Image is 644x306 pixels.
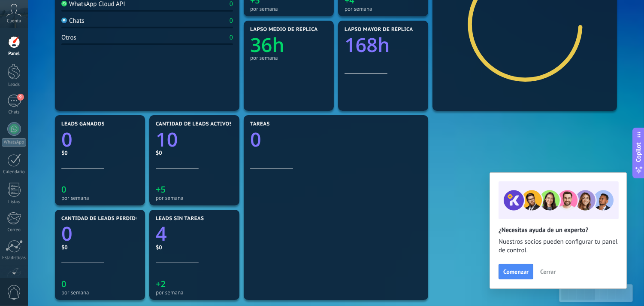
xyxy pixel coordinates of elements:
[250,32,284,58] text: 36h
[250,27,318,33] span: Lapso medio de réplica
[61,17,85,25] div: Chats
[156,278,166,290] text: +2
[156,221,167,247] text: 4
[250,121,270,127] span: Tareas
[2,138,26,147] div: WhatsApp
[2,227,27,233] div: Correo
[2,51,27,57] div: Panel
[156,289,233,296] div: por semana
[230,17,233,25] div: 0
[156,244,233,251] div: $0
[156,221,233,247] a: 4
[499,238,618,255] span: Nuestros socios pueden configurar tu panel de control.
[230,34,233,42] div: 0
[61,18,67,23] img: Chats
[540,269,556,275] span: Cerrar
[61,278,66,290] text: 0
[250,55,327,61] div: por semana
[2,169,27,175] div: Calendario
[61,289,139,296] div: por semana
[499,226,618,234] h2: ¿Necesitas ayuda de un experto?
[156,121,233,127] span: Cantidad de leads activos
[250,6,327,12] div: por semana
[2,255,27,261] div: Estadísticas
[156,195,233,201] div: por semana
[61,244,139,251] div: $0
[156,126,178,153] text: 10
[61,221,73,247] text: 0
[503,269,529,275] span: Comenzar
[499,264,533,279] button: Comenzar
[61,1,67,6] img: WhatsApp Cloud API
[536,265,559,278] button: Cerrar
[61,221,139,247] a: 0
[635,143,643,162] span: Copilot
[61,121,105,127] span: Leads ganados
[2,110,27,115] div: Chats
[61,126,139,153] a: 0
[61,34,76,42] div: Otros
[250,126,422,153] a: 0
[61,149,139,156] div: $0
[345,27,413,33] span: Lapso mayor de réplica
[156,184,166,195] text: +5
[345,6,422,12] div: por semana
[2,82,27,88] div: Leads
[2,199,27,205] div: Listas
[17,94,24,101] span: 9
[156,149,233,156] div: $0
[345,32,422,58] a: 168h
[61,126,73,153] text: 0
[156,216,204,222] span: Leads sin tareas
[250,126,261,153] text: 0
[61,184,66,195] text: 0
[156,126,233,153] a: 10
[61,216,143,222] span: Cantidad de leads perdidos
[345,32,390,58] text: 168h
[61,195,139,201] div: por semana
[7,18,21,24] span: Cuenta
